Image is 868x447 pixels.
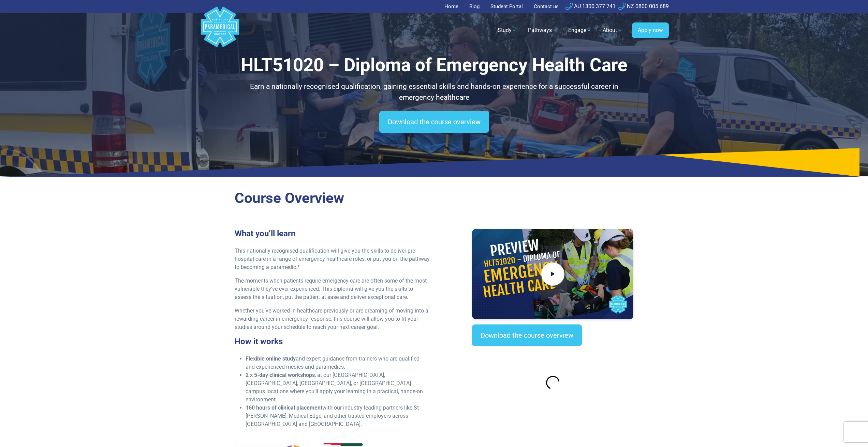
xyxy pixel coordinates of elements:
[235,277,430,301] p: The moments when patients require emergency care are often some of the most vulnerable they’ve ev...
[235,81,634,103] p: Earn a nationally recognised qualification, gaining essential skills and hands-on experience for ...
[599,21,627,40] a: About
[494,21,521,40] a: Study
[472,324,582,346] a: Download the course overview
[524,21,561,40] a: Pathways
[632,22,669,38] a: Apply now
[246,371,430,404] li: , at our [GEOGRAPHIC_DATA], [GEOGRAPHIC_DATA], [GEOGRAPHIC_DATA], or [GEOGRAPHIC_DATA] campus loc...
[235,190,634,207] h2: Course Overview
[235,307,430,331] p: Whether you’ve worked in healthcare previously or are dreaming of moving into a rewarding career ...
[246,404,322,411] strong: 160 hours of clinical placement
[246,404,430,428] li: with our industry-leading partners like St [PERSON_NAME], Medical Edge, and other trusted employe...
[246,355,430,371] li: and expert guidance from trainers who are qualified and experienced medics and paramedics.
[379,111,489,133] a: Download the course overview
[246,355,296,362] strong: Flexible online study
[565,3,616,10] a: AU 1300 377 741
[235,54,634,76] h1: HLT51020 – Diploma of Emergency Health Care
[235,247,430,271] p: This nationally recognised qualification will give you the skills to deliver pre-hospital care in...
[618,3,669,10] a: NZ 0800 005 689
[246,372,315,378] strong: 2 x 5-day clinical workshops
[235,337,430,347] h3: How it works
[200,13,240,48] a: Australian Paramedical College
[235,229,430,239] h3: What you’ll learn
[564,21,596,40] a: Engage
